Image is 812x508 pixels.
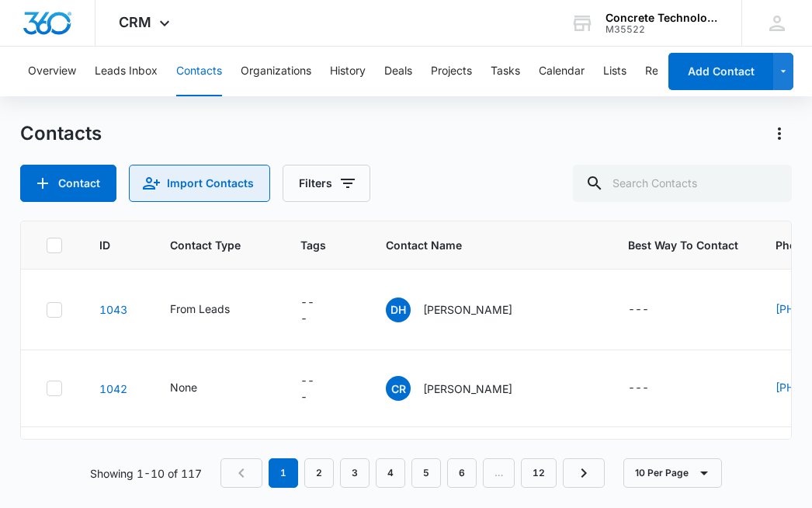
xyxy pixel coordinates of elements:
a: Page 4 [376,458,405,488]
button: Lists [603,47,626,96]
div: --- [628,379,649,398]
button: Overview [28,47,76,96]
a: Next Page [563,458,605,488]
button: Reports [645,47,685,96]
button: History [330,47,366,96]
p: [PERSON_NAME] [423,301,512,318]
button: Projects [431,47,472,96]
div: Tags - - Select to Edit Field [300,294,349,326]
p: Showing 1-10 of 117 [90,465,202,482]
a: Page 2 [304,458,334,488]
a: Navigate to contact details page for Desmond Hurley [99,303,127,316]
span: Contact Name [386,237,568,253]
button: Add Contact [668,53,773,90]
button: Leads Inbox [95,47,158,96]
em: 1 [269,458,298,488]
a: Navigate to contact details page for Chris Rozensky [99,382,127,395]
span: CRM [119,14,151,30]
div: From Leads [170,301,230,317]
div: Contact Name - Desmond Hurley - Select to Edit Field [386,297,540,322]
nav: Pagination [220,458,605,488]
div: account id [606,24,719,35]
div: --- [628,301,649,319]
h1: Contacts [20,122,102,145]
a: Page 12 [521,458,557,488]
button: Contacts [176,47,222,96]
button: Calendar [539,47,585,96]
button: 10 Per Page [623,458,722,488]
div: Best Way To Contact - - Select to Edit Field [628,379,677,398]
button: Organizations [241,47,311,96]
span: DH [386,297,411,322]
div: Contact Type - None - Select to Edit Field [170,379,225,398]
span: ID [99,237,110,253]
p: [PERSON_NAME] [423,381,512,397]
button: Import Contacts [129,165,270,202]
div: --- [300,294,321,326]
a: Page 6 [447,458,477,488]
input: Search Contacts [573,165,792,202]
button: Tasks [491,47,520,96]
div: account name [606,12,719,24]
span: Best Way To Contact [628,237,738,253]
span: Tags [300,237,326,253]
span: Contact Type [170,237,241,253]
div: Contact Name - Chris Rozensky - Select to Edit Field [386,376,540,401]
div: --- [300,372,321,405]
button: Deals [384,47,412,96]
div: Contact Type - From Leads - Select to Edit Field [170,301,258,319]
div: None [170,379,197,395]
button: Filters [283,165,370,202]
a: Page 3 [340,458,370,488]
button: Actions [767,121,792,146]
div: Best Way To Contact - - Select to Edit Field [628,301,677,319]
span: CR [386,376,411,401]
div: Tags - - Select to Edit Field [300,372,349,405]
a: Page 5 [411,458,441,488]
button: Add Contact [20,165,116,202]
